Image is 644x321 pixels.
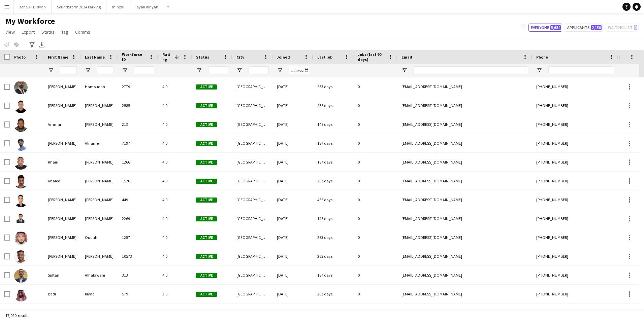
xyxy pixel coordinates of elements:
[28,41,36,49] app-action-btn: Advanced filters
[158,209,192,228] div: 4.0
[397,77,532,96] div: [EMAIL_ADDRESS][DOMAIN_NAME]
[196,273,217,278] span: Active
[158,153,192,171] div: 4.0
[41,29,55,35] span: Status
[358,52,385,62] span: Jobs (last 90 days)
[532,115,618,134] div: [PHONE_NUMBER]
[61,29,68,35] span: Tag
[196,235,217,240] span: Active
[354,77,397,96] div: 0
[354,190,397,209] div: 0
[232,115,273,134] div: [GEOGRAPHIC_DATA]
[52,0,106,13] button: SoundStorm 2024 Parking
[273,153,313,171] div: [DATE]
[273,190,313,209] div: [DATE]
[22,29,35,35] span: Export
[273,134,313,152] div: [DATE]
[397,247,532,265] div: [EMAIL_ADDRESS][DOMAIN_NAME]
[532,285,618,303] div: [PHONE_NUMBER]
[532,247,618,265] div: [PHONE_NUMBER]
[548,66,614,74] input: Phone Filter Input
[196,122,217,127] span: Active
[273,115,313,134] div: [DATE]
[44,77,81,96] div: [PERSON_NAME]
[232,285,273,303] div: [GEOGRAPHIC_DATA]
[236,67,243,73] button: Open Filter Menu
[591,25,602,30] span: 2,150
[273,96,313,115] div: [DATE]
[236,55,244,60] span: City
[14,213,28,226] img: Mohamed Salah
[313,96,354,115] div: 466 days
[158,247,192,265] div: 4.0
[44,190,81,209] div: [PERSON_NAME]
[397,134,532,152] div: [EMAIL_ADDRESS][DOMAIN_NAME]
[401,55,412,60] span: Email
[550,25,561,30] span: 5,684
[118,209,158,228] div: 2269
[14,0,52,13] button: zone X - Diriyah
[85,55,105,60] span: Last Name
[401,67,408,73] button: Open Filter Menu
[48,55,68,60] span: First Name
[158,285,192,303] div: 3.6
[354,209,397,228] div: 0
[397,228,532,247] div: [EMAIL_ADDRESS][DOMAIN_NAME]
[5,29,15,35] span: View
[196,67,202,73] button: Open Filter Menu
[122,67,128,73] button: Open Filter Menu
[196,179,217,184] span: Active
[14,194,28,207] img: Mohamed Ibrahim
[118,172,158,190] div: 1526
[414,66,528,74] input: Email Filter Input
[273,172,313,190] div: [DATE]
[397,285,532,303] div: [EMAIL_ADDRESS][DOMAIN_NAME]
[273,228,313,247] div: [DATE]
[81,247,118,265] div: [PERSON_NAME]
[158,134,192,152] div: 4.0
[14,118,28,132] img: Ammar Hussein
[118,77,158,96] div: 2779
[313,172,354,190] div: 263 days
[81,77,118,96] div: Hamoudah
[277,55,290,60] span: Joined
[397,209,532,228] div: [EMAIL_ADDRESS][DOMAIN_NAME]
[313,247,354,265] div: 263 days
[81,190,118,209] div: [PERSON_NAME]
[232,96,273,115] div: [GEOGRAPHIC_DATA]
[118,115,158,134] div: 213
[44,153,81,171] div: Khairi
[397,172,532,190] div: [EMAIL_ADDRESS][DOMAIN_NAME]
[354,266,397,284] div: 0
[158,96,192,115] div: 4.0
[14,156,28,170] img: Khairi Ali
[232,266,273,284] div: [GEOGRAPHIC_DATA]
[313,190,354,209] div: 466 days
[118,247,158,265] div: 10573
[122,52,146,62] span: Workforce ID
[532,77,618,96] div: [PHONE_NUMBER]
[118,285,158,303] div: 579
[72,28,93,36] a: Comms
[397,115,532,134] div: [EMAIL_ADDRESS][DOMAIN_NAME]
[14,269,28,283] img: Sultan Alhalawani
[354,153,397,171] div: 0
[44,115,81,134] div: Ammar
[397,96,532,115] div: [EMAIL_ADDRESS][DOMAIN_NAME]
[313,228,354,247] div: 263 days
[81,115,118,134] div: [PERSON_NAME]
[44,172,81,190] div: Khaled
[118,153,158,171] div: 1266
[134,66,154,74] input: Workforce ID Filter Input
[44,96,81,115] div: [PERSON_NAME]
[277,67,283,73] button: Open Filter Menu
[196,141,217,146] span: Active
[313,209,354,228] div: 145 days
[532,172,618,190] div: [PHONE_NUMBER]
[75,29,90,35] span: Comms
[19,28,37,36] a: Export
[158,266,192,284] div: 4.0
[354,115,397,134] div: 0
[536,55,548,60] span: Phone
[313,77,354,96] div: 263 days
